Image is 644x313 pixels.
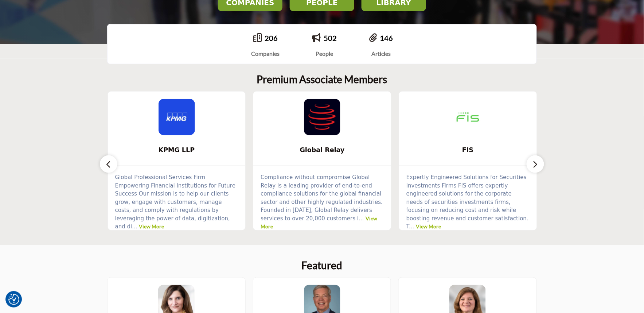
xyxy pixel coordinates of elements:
[132,223,137,230] span: ...
[304,99,340,135] img: Global Relay
[159,99,195,135] img: KPMG LLP
[261,215,377,230] a: View More
[359,215,364,222] span: ...
[8,294,19,305] button: Consent Preferences
[324,34,337,42] a: 502
[380,34,393,42] a: 146
[416,223,441,229] a: View More
[8,294,19,305] img: Revisit consent button
[119,145,235,155] span: KPMG LLP
[265,34,278,42] a: 206
[253,140,391,160] a: Global Relay
[302,260,343,272] h2: Featured
[369,49,393,58] div: Articles
[264,140,380,160] b: Global Relay
[119,140,235,160] b: KPMG LLP
[410,145,526,155] span: FIS
[450,99,486,135] img: FIS
[115,173,238,231] p: Global Professional Services Firm Empowering Financial Institutions for Future Success Our missio...
[406,173,530,231] p: Expertly Engineered Solutions for Securities Investments Firms FIS offers expertly engineered sol...
[264,145,380,155] span: Global Relay
[410,140,526,160] b: FIS
[139,223,164,229] a: View More
[312,49,337,58] div: People
[261,173,384,231] p: Compliance without compromise Global Relay is a leading provider of end-to-end compliance solutio...
[257,73,387,86] h2: Premium Associate Members
[251,49,280,58] div: Companies
[108,140,246,160] a: KPMG LLP
[399,140,537,160] a: FIS
[409,223,414,230] span: ...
